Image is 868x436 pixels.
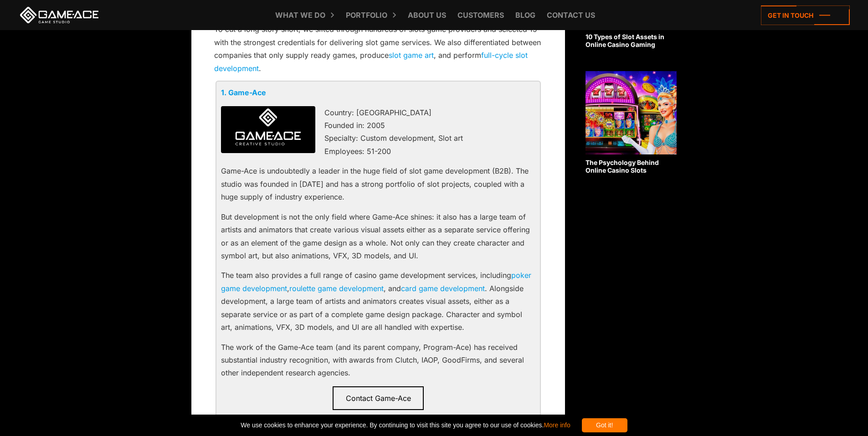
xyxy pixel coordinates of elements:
[221,341,535,380] p: The work of the Game-Ace team (and its parent company, Program-Ace) has received substantial indu...
[586,71,677,174] a: The Psychology Behind Online Casino Slots
[221,269,535,333] p: The team also provides a full range of casino game development services, including , , and . Alon...
[586,71,677,154] img: Related
[389,51,434,60] a: slot game art
[221,164,535,203] p: Game-Ace is undoubtedly a leader in the huge field of slot game development (B2B). The studio was...
[214,51,528,72] a: full-cycle slot development
[241,418,570,432] span: We use cookies to enhance your experience. By continuing to visit this site you agree to our use ...
[289,284,384,293] a: roulette game development
[761,5,850,25] a: Get in touch
[544,421,570,429] a: More info
[333,386,424,410] a: Contact Game-Ace
[214,23,542,75] p: To cut a long story short, we sifted through hundreds of slots game providers and selected 15 wit...
[221,106,535,158] p: Country: [GEOGRAPHIC_DATA] Founded in: 2005 Specialty: Custom development, Slot art Employees: 51...
[221,88,266,97] a: 1. Game-Ace
[582,418,627,432] div: Got it!
[401,284,485,293] a: card game development
[221,271,531,292] a: poker game development
[221,106,315,154] img: Game-Ace logo
[221,210,535,262] p: But development is not the only field where Game-Ace shines: it also has a large team of artists ...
